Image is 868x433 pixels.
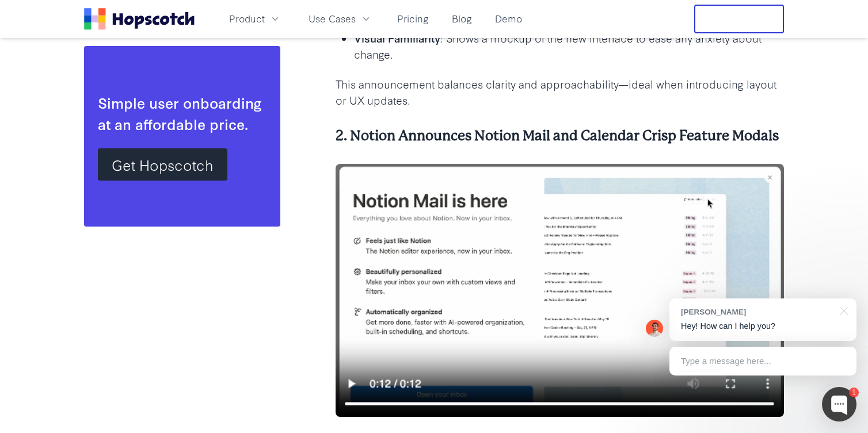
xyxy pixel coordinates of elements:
div: Type a message here... [669,347,856,375]
img: Notion feature announcement [336,164,784,417]
span: Use Cases [309,12,356,26]
div: Simple user onboarding at an affordable price. [98,92,267,135]
p: This announcement balances clarity and approachability—ideal when introducing layout or UX updates. [336,76,784,108]
p: Hey! How can I help you? [681,320,845,332]
div: 1 [849,388,859,397]
b: Visual Familiarity [354,30,440,45]
a: Get Hopscotch [98,148,227,181]
span: Product [229,12,265,26]
a: Demo [490,9,527,28]
img: Mark Spera [646,320,663,337]
button: Product [222,9,288,28]
div: [PERSON_NAME] [681,306,833,317]
button: Use Cases [302,9,379,28]
a: Home [84,8,195,30]
a: Blog [447,9,477,28]
p: : Shows a mockup of the new interface to ease any anxiety about change. [354,30,784,62]
button: Free Trial [694,5,784,33]
a: Pricing [393,9,433,28]
h4: 2. Notion Announces Notion Mail and Calendar Crisp Feature Modals [336,127,784,145]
